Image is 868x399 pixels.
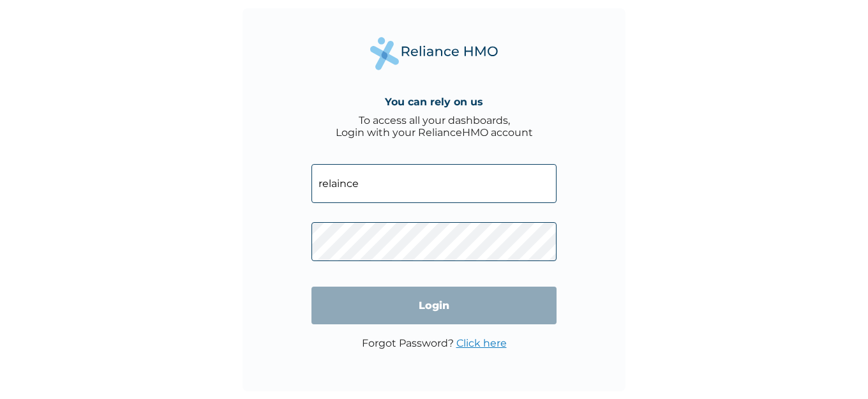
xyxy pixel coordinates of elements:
img: Reliance Health's Logo [370,37,498,70]
p: Forgot Password? [362,337,507,349]
input: Email address or HMO ID [311,164,557,203]
div: To access all your dashboards, Login with your RelianceHMO account [336,114,533,139]
h4: You can rely on us [385,96,483,108]
input: Login [311,287,557,324]
a: Click here [456,337,507,349]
